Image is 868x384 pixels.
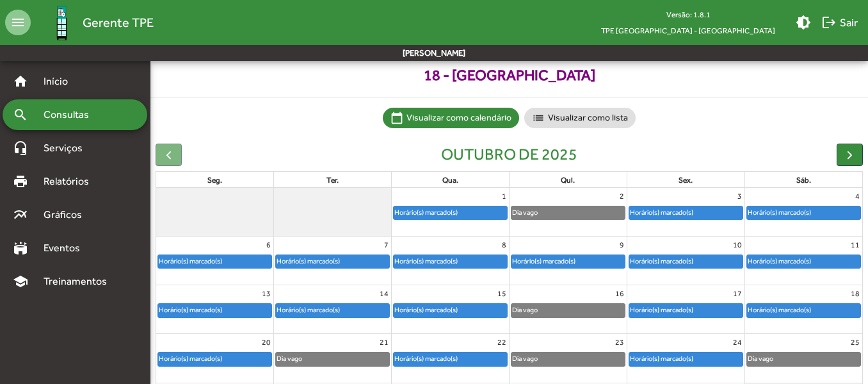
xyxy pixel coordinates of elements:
[13,207,28,222] mat-icon: multiline_chart
[36,140,100,156] span: Serviços
[156,285,274,334] td: 13 de outubro de 2025
[158,304,223,316] div: Horário(s) marcado(s)
[276,353,303,365] div: Dia vago
[36,274,122,289] span: Treinamentos
[629,206,694,219] div: Horário(s) marcado(s)
[156,334,274,383] td: 20 de outubro de 2025
[627,237,744,285] td: 10 de outubro de 2025
[383,108,519,128] mat-chip: Visualizar como calendário
[13,107,28,122] mat-icon: search
[744,334,862,383] td: 25 de outubro de 2025
[853,188,862,205] a: 4 de outubro de 2025
[821,15,837,30] mat-icon: logout
[5,10,31,35] mat-icon: menu
[747,255,812,267] div: Horário(s) marcado(s)
[627,334,744,383] td: 24 de outubro de 2025
[495,334,509,351] a: 22 de outubro de 2025
[730,334,744,351] a: 24 de outubro de 2025
[13,174,28,189] mat-icon: print
[377,334,391,351] a: 21 de outubro de 2025
[499,237,509,253] a: 8 de outubro de 2025
[499,188,509,205] a: 1 de outubro de 2025
[392,285,510,334] td: 15 de outubro de 2025
[36,174,106,189] span: Relatórios
[441,145,577,164] h2: outubro de 2025
[511,255,576,267] div: Horário(s) marcado(s)
[617,188,627,205] a: 2 de outubro de 2025
[509,334,627,383] td: 23 de outubro de 2025
[394,304,458,316] div: Horário(s) marcado(s)
[13,74,28,89] mat-icon: home
[613,334,627,351] a: 23 de outubro de 2025
[36,240,97,256] span: Eventos
[440,173,461,187] a: quarta-feira
[629,255,694,267] div: Horário(s) marcado(s)
[377,285,391,302] a: 14 de outubro de 2025
[394,255,458,267] div: Horário(s) marcado(s)
[41,2,83,44] img: Logo
[394,206,458,219] div: Horário(s) marcado(s)
[511,304,538,316] div: Dia vago
[509,188,627,237] td: 2 de outubro de 2025
[744,237,862,285] td: 11 de outubro de 2025
[730,237,744,253] a: 10 de outubro de 2025
[156,237,274,285] td: 6 de outubro de 2025
[629,304,694,316] div: Horário(s) marcado(s)
[276,304,341,316] div: Horário(s) marcado(s)
[392,188,510,237] td: 1 de outubro de 2025
[676,173,695,187] a: sexta-feira
[274,334,392,383] td: 21 de outubro de 2025
[13,140,28,156] mat-icon: headset_mic
[591,22,785,38] span: TPE [GEOGRAPHIC_DATA] - [GEOGRAPHIC_DATA]
[613,285,627,302] a: 16 de outubro de 2025
[36,207,99,222] span: Gráficos
[264,237,273,253] a: 6 de outubro de 2025
[36,74,86,89] span: Início
[747,206,812,219] div: Horário(s) marcado(s)
[324,173,341,187] a: terça-feira
[13,240,28,256] mat-icon: stadium
[591,6,785,22] div: Versão: 1.8.1
[747,304,812,316] div: Horário(s) marcado(s)
[382,237,391,253] a: 7 de outubro de 2025
[794,173,814,187] a: sábado
[31,2,154,44] a: Gerente TPE
[83,12,154,33] span: Gerente TPE
[158,255,223,267] div: Horário(s) marcado(s)
[13,274,28,289] mat-icon: school
[524,108,636,128] mat-chip: Visualizar como lista
[816,11,863,34] button: Sair
[744,188,862,237] td: 4 de outubro de 2025
[392,237,510,285] td: 8 de outubro de 2025
[747,353,774,365] div: Dia vago
[848,334,862,351] a: 25 de outubro de 2025
[511,206,538,219] div: Dia vago
[509,237,627,285] td: 9 de outubro de 2025
[796,15,811,30] mat-icon: brightness_medium
[532,112,545,124] mat-icon: list
[274,285,392,334] td: 14 de outubro de 2025
[495,285,509,302] a: 15 de outubro de 2025
[259,334,273,351] a: 20 de outubro de 2025
[848,285,862,302] a: 18 de outubro de 2025
[558,173,577,187] a: quinta-feira
[392,334,510,383] td: 22 de outubro de 2025
[629,353,694,365] div: Horário(s) marcado(s)
[259,285,273,302] a: 13 de outubro de 2025
[274,237,392,285] td: 7 de outubro de 2025
[150,64,868,87] span: 18 - [GEOGRAPHIC_DATA]
[390,112,403,124] mat-icon: calendar_today
[730,285,744,302] a: 17 de outubro de 2025
[158,353,223,365] div: Horário(s) marcado(s)
[617,237,627,253] a: 9 de outubro de 2025
[821,11,858,34] span: Sair
[848,237,862,253] a: 11 de outubro de 2025
[205,173,225,187] a: segunda-feira
[276,255,341,267] div: Horário(s) marcado(s)
[511,353,538,365] div: Dia vago
[627,285,744,334] td: 17 de outubro de 2025
[744,285,862,334] td: 18 de outubro de 2025
[509,285,627,334] td: 16 de outubro de 2025
[36,107,106,122] span: Consultas
[394,353,458,365] div: Horário(s) marcado(s)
